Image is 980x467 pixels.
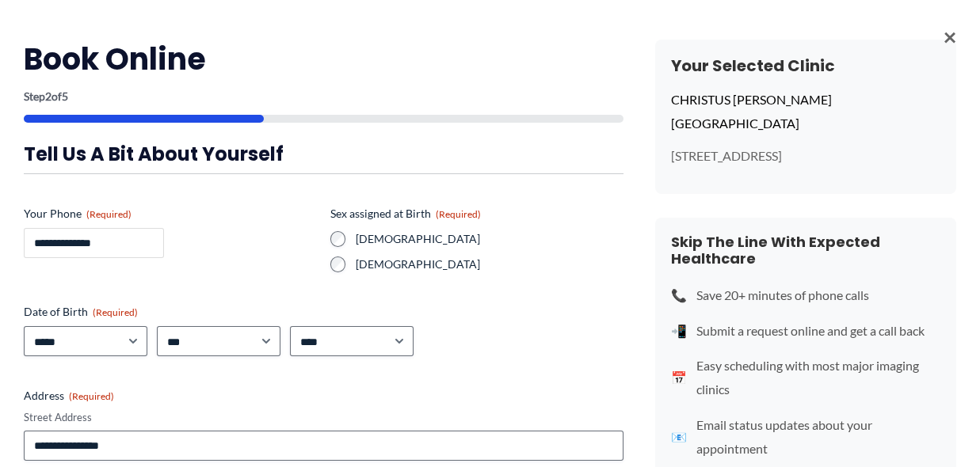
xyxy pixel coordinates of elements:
[671,233,940,268] h4: Skip The Line With Expected Healthcare
[671,366,687,389] span: 📅
[93,306,138,318] span: (Required)
[356,231,624,247] label: [DEMOGRAPHIC_DATA]
[671,283,687,307] span: 📞
[436,208,481,220] span: (Required)
[671,319,940,343] li: Submit a request online and get a call back
[671,425,687,449] span: 📧
[671,413,940,460] li: Email status updates about your appointment
[356,256,624,272] label: [DEMOGRAPHIC_DATA]
[330,206,481,222] legend: Sex assigned at Birth
[671,88,940,135] p: CHRISTUS [PERSON_NAME][GEOGRAPHIC_DATA]
[62,89,68,103] span: 5
[24,206,318,222] label: Your Phone
[24,388,114,404] legend: Address
[671,354,940,401] li: Easy scheduling with most major imaging clinics
[86,208,132,220] span: (Required)
[944,16,956,57] span: ×
[24,40,623,78] h2: Book Online
[671,55,940,76] h3: Your Selected Clinic
[45,89,51,103] span: 2
[671,283,940,307] li: Save 20+ minutes of phone calls
[24,304,138,320] legend: Date of Birth
[24,91,623,102] p: Step of
[24,410,623,425] label: Street Address
[671,147,940,165] p: [STREET_ADDRESS]
[671,319,687,343] span: 📲
[24,142,623,166] h3: Tell us a bit about yourself
[69,390,114,402] span: (Required)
